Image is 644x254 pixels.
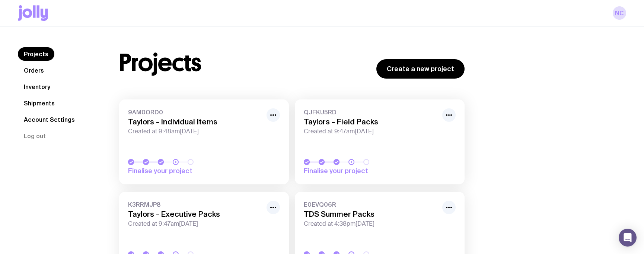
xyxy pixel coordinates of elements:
[613,6,626,20] a: NC
[18,113,81,126] a: Account Settings
[619,229,637,247] div: Open Intercom Messenger
[304,117,438,126] h3: Taylors - Field Packs
[304,128,438,135] span: Created at 9:47am[DATE]
[304,210,438,219] h3: TDS Summer Packs
[119,99,289,184] a: 9AM0ORD0Taylors - Individual ItemsCreated at 9:48am[DATE]Finalise your project
[128,166,232,175] span: Finalise your project
[304,201,438,208] span: E0EVQ06R
[304,166,408,175] span: Finalise your project
[295,99,465,184] a: QJFKU5RDTaylors - Field PacksCreated at 9:47am[DATE]Finalise your project
[304,220,438,228] span: Created at 4:38pm[DATE]
[18,96,61,110] a: Shipments
[304,108,438,116] span: QJFKU5RD
[128,210,262,219] h3: Taylors - Executive Packs
[18,64,50,77] a: Orders
[119,51,201,75] h1: Projects
[128,220,262,228] span: Created at 9:47am[DATE]
[18,129,52,143] button: Log out
[128,108,262,116] span: 9AM0ORD0
[128,201,262,208] span: K3RRMJP8
[376,59,465,79] a: Create a new project
[18,80,56,93] a: Inventory
[128,128,262,135] span: Created at 9:48am[DATE]
[128,117,262,126] h3: Taylors - Individual Items
[18,47,54,61] a: Projects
